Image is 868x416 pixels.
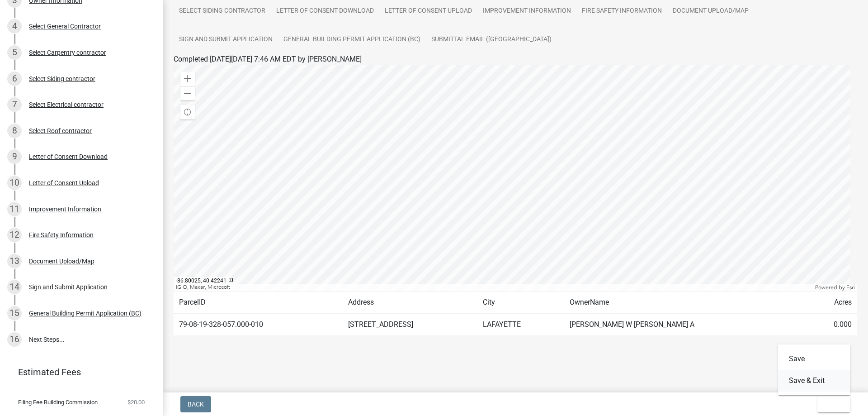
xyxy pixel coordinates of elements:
[7,280,22,294] div: 14
[18,399,98,405] span: Filing Fee Building Commission
[7,124,22,138] div: 8
[180,105,195,120] div: Find my location
[7,332,22,347] div: 16
[7,97,22,112] div: 7
[564,292,806,314] td: OwnerName
[278,25,426,54] a: General Building Permit Application (BC)
[343,314,478,336] td: [STREET_ADDRESS]
[813,284,857,291] div: Powered by
[29,101,104,108] div: Select Electrical contractor
[806,292,857,314] td: Acres
[29,76,95,82] div: Select Siding contractor
[29,232,94,238] div: Fire Safety Information
[29,206,101,212] div: Improvement Information
[180,72,195,86] div: Zoom in
[180,86,195,100] div: Zoom out
[180,396,211,412] button: Back
[29,153,108,160] div: Letter of Consent Download
[188,401,204,408] span: Back
[127,399,145,405] span: $20.00
[7,363,148,381] a: Estimated Fees
[29,258,94,264] div: Document Upload/Map
[7,228,22,242] div: 12
[7,149,22,164] div: 9
[846,284,855,291] a: Esri
[29,310,142,316] div: General Building Permit Application (BC)
[174,25,278,54] a: Sign and Submit Application
[29,23,101,29] div: Select General Contractor
[7,202,22,216] div: 11
[174,55,362,63] span: Completed [DATE][DATE] 7:46 AM EDT by [PERSON_NAME]
[174,284,813,291] div: IGIO, Maxar, Microsoft
[7,254,22,268] div: 13
[7,45,22,60] div: 5
[825,401,838,408] span: Exit
[806,314,857,336] td: 0.000
[29,180,99,186] div: Letter of Consent Upload
[29,284,108,290] div: Sign and Submit Application
[426,25,557,54] a: Submittal Email ([GEOGRAPHIC_DATA])
[778,370,850,392] button: Save & Exit
[29,49,106,56] div: Select Carpentry contractor
[817,396,850,412] button: Exit
[174,314,343,336] td: 79-08-19-328-057.000-010
[7,19,22,33] div: 4
[477,314,564,336] td: LAFAYETTE
[778,344,850,395] div: Exit
[477,292,564,314] td: City
[7,306,22,320] div: 15
[174,292,343,314] td: ParcelID
[7,176,22,190] div: 10
[343,292,478,314] td: Address
[7,72,22,86] div: 6
[564,314,806,336] td: [PERSON_NAME] W [PERSON_NAME] A
[29,128,92,134] div: Select Roof contractor
[778,348,850,370] button: Save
